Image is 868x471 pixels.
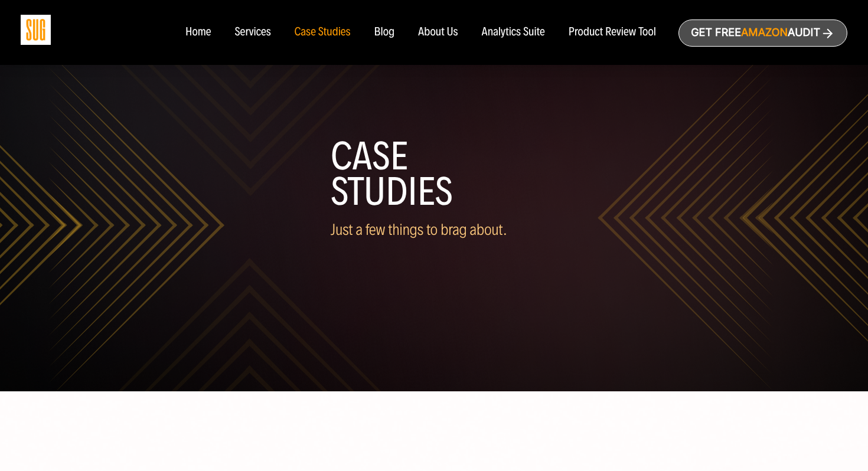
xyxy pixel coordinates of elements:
[482,26,545,39] a: Analytics Suite
[331,139,537,210] h1: Case Studies
[21,15,51,45] img: Sug
[185,26,211,39] a: Home
[331,220,507,239] span: Just a few things to brag about.
[374,26,395,39] a: Blog
[569,26,656,39] a: Product Review Tool
[741,27,788,39] span: Amazon
[678,19,847,47] a: Get freeAmazonAudit
[234,26,270,39] a: Services
[295,26,351,39] a: Case Studies
[418,26,458,39] a: About Us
